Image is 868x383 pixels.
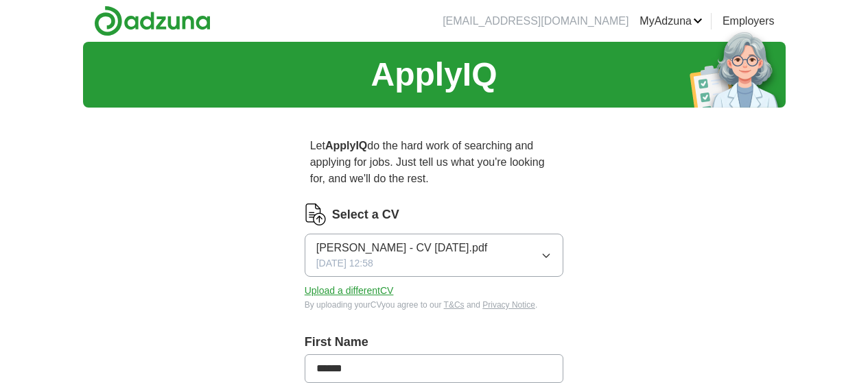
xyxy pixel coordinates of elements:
[305,203,327,225] img: CV Icon
[305,333,564,351] label: First Name
[316,240,488,256] span: [PERSON_NAME] - CV [DATE].pdf
[444,300,465,310] a: T&Cs
[316,256,373,271] span: [DATE] 12:58
[305,132,564,193] p: Let do the hard work of searching and applying for jobs. Just tell us what you're looking for, an...
[371,50,497,99] h1: ApplyIQ
[325,140,367,151] strong: ApplyIQ
[482,300,535,310] a: Privacy Notice
[305,284,394,298] button: Upload a differentCV
[723,13,775,29] a: Employers
[640,13,703,29] a: MyAdzuna
[332,206,399,224] label: Select a CV
[305,234,564,277] button: [PERSON_NAME] - CV [DATE].pdf[DATE] 12:58
[443,13,629,29] li: [EMAIL_ADDRESS][DOMAIN_NAME]
[305,299,564,311] div: By uploading your CV you agree to our and .
[94,5,211,36] img: Adzuna logo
